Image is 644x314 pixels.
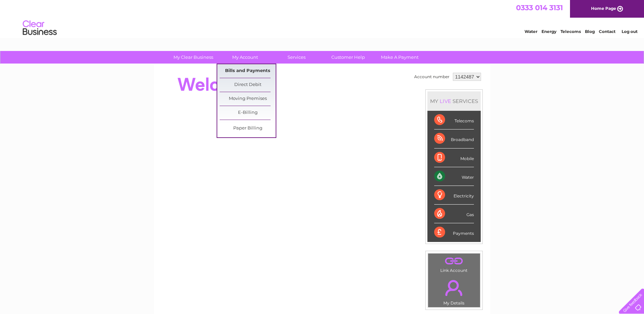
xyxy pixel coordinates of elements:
[541,29,556,34] a: Energy
[162,4,483,33] div: Clear Business is a trading name of Verastar Limited (registered in [GEOGRAPHIC_DATA] No. 3667643...
[585,29,595,34] a: Blog
[372,51,428,64] a: Make A Payment
[434,111,474,129] div: Telecoms
[165,51,221,64] a: My Clear Business
[434,186,474,205] div: Electricity
[220,78,276,92] a: Direct Debit
[516,3,563,12] a: 0333 014 3131
[430,255,478,267] a: .
[525,29,537,34] a: Water
[622,29,638,34] a: Log out
[412,71,451,83] td: Account number
[217,51,273,64] a: My Account
[430,276,478,300] a: .
[220,106,276,120] a: E-Billing
[220,64,276,78] a: Bills and Payments
[428,274,480,308] td: My Details
[438,98,453,104] div: LIVE
[434,149,474,167] div: Mobile
[428,253,480,275] td: Link Account
[269,51,325,64] a: Services
[434,167,474,186] div: Water
[434,129,474,148] div: Broadband
[220,92,276,106] a: Moving Premises
[22,18,57,38] img: logo.png
[560,29,581,34] a: Telecoms
[434,223,474,242] div: Payments
[599,29,615,34] a: Contact
[220,122,276,135] a: Paper Billing
[427,91,481,111] div: MY SERVICES
[434,205,474,223] div: Gas
[320,51,376,64] a: Customer Help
